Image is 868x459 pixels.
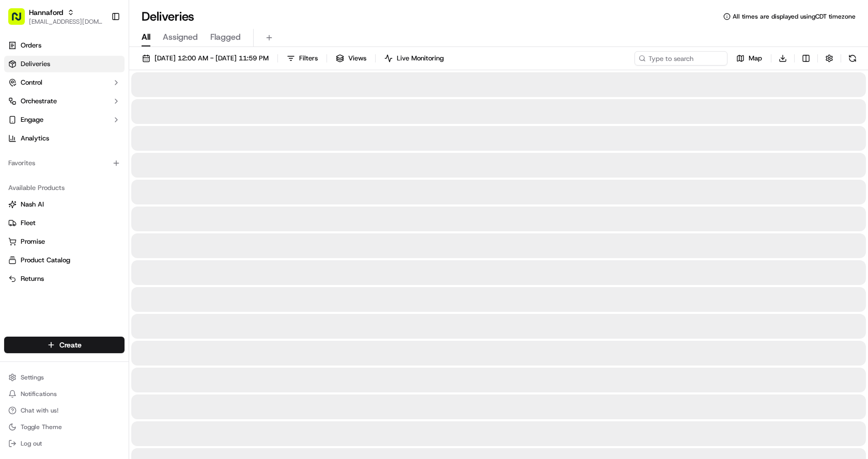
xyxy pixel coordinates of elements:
[4,155,125,171] div: Favorites
[4,420,125,434] button: Toggle Theme
[4,56,125,72] a: Deliveries
[634,51,727,66] input: Type to search
[282,51,322,66] button: Filters
[749,54,762,63] span: Map
[4,436,125,451] button: Log out
[21,218,36,228] span: Fleet
[210,31,241,43] span: Flagged
[142,31,150,43] span: All
[4,233,125,250] button: Promise
[4,271,125,287] button: Returns
[348,54,366,63] span: Views
[21,406,58,415] span: Chat with us!
[21,237,45,246] span: Promise
[8,237,120,246] a: Promise
[4,112,125,128] button: Engage
[4,215,125,231] button: Fleet
[8,256,120,265] a: Product Catalog
[8,200,120,209] a: Nash AI
[4,337,125,353] button: Create
[4,4,107,29] button: Hannaford[EMAIL_ADDRESS][DOMAIN_NAME]
[4,180,125,196] div: Available Products
[21,41,41,50] span: Orders
[4,196,125,213] button: Nash AI
[4,74,125,91] button: Control
[154,54,269,63] span: [DATE] 12:00 AM - [DATE] 11:59 PM
[21,200,44,209] span: Nash AI
[137,51,273,66] button: [DATE] 12:00 AM - [DATE] 11:59 PM
[733,12,856,21] span: All times are displayed using CDT timezone
[299,54,318,63] span: Filters
[21,274,44,283] span: Returns
[29,7,63,18] button: Hannaford
[4,93,125,109] button: Orchestrate
[163,31,198,43] span: Assigned
[21,390,57,398] span: Notifications
[21,115,43,124] span: Engage
[21,59,50,69] span: Deliveries
[21,256,70,265] span: Product Catalog
[380,51,448,66] button: Live Monitoring
[4,370,125,385] button: Settings
[8,218,120,228] a: Fleet
[845,51,860,66] button: Refresh
[8,274,120,283] a: Returns
[21,134,49,143] span: Analytics
[4,37,125,54] a: Orders
[331,51,371,66] button: Views
[732,51,767,66] button: Map
[21,423,62,431] span: Toggle Theme
[21,78,42,87] span: Control
[29,18,103,26] button: [EMAIL_ADDRESS][DOMAIN_NAME]
[142,8,194,25] h1: Deliveries
[59,340,82,350] span: Create
[4,403,125,418] button: Chat with us!
[4,130,125,147] a: Analytics
[4,252,125,268] button: Product Catalog
[21,439,42,448] span: Log out
[4,387,125,401] button: Notifications
[21,97,57,106] span: Orchestrate
[397,54,444,63] span: Live Monitoring
[21,373,44,382] span: Settings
